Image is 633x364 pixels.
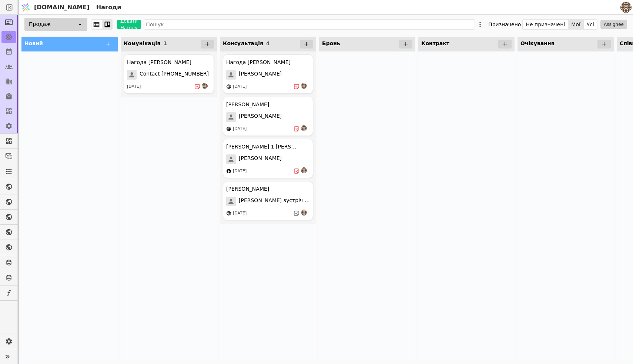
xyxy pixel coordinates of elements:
[239,197,310,206] span: [PERSON_NAME] зустріч 13.08
[301,167,307,173] img: an
[266,40,270,46] span: 4
[24,40,43,46] span: Новий
[239,70,282,80] span: [PERSON_NAME]
[223,54,313,94] div: Нагода [PERSON_NAME][PERSON_NAME][DATE]an
[117,20,141,29] button: Додати Нагоду
[226,84,231,89] img: online-store.svg
[163,40,167,46] span: 1
[226,143,297,151] div: [PERSON_NAME] 1 [PERSON_NAME]
[568,19,584,30] button: Мої
[144,19,475,30] input: Пошук
[223,40,263,46] span: Консультація
[233,84,247,90] div: [DATE]
[239,112,282,122] span: [PERSON_NAME]
[113,20,141,29] a: Додати Нагоду
[520,40,555,46] span: Очікування
[226,59,291,66] div: Нагода [PERSON_NAME]
[124,54,214,94] div: Нагода [PERSON_NAME]Contact [PHONE_NUMBER][DATE]an
[600,20,627,29] button: Assignee
[488,19,521,30] div: Призначено
[223,181,313,220] div: [PERSON_NAME][PERSON_NAME] зустріч 13.08[DATE]an
[322,40,340,46] span: Бронь
[421,40,449,46] span: Контракт
[24,18,87,31] div: Продаж
[301,210,307,216] img: an
[93,3,121,12] h2: Нагоди
[301,83,307,89] img: an
[223,97,313,136] div: [PERSON_NAME][PERSON_NAME][DATE]an
[620,2,632,13] img: 4183bec8f641d0a1985368f79f6ed469
[233,210,247,217] div: [DATE]
[226,185,269,193] div: [PERSON_NAME]
[226,211,231,216] img: online-store.svg
[301,125,307,131] img: an
[124,40,160,46] span: Комунікація
[127,84,141,90] div: [DATE]
[202,83,208,89] img: an
[34,3,90,12] span: [DOMAIN_NAME]
[127,59,191,66] div: Нагода [PERSON_NAME]
[140,70,209,80] span: Contact [PHONE_NUMBER]
[226,101,269,108] div: [PERSON_NAME]
[20,0,31,14] img: Logo
[584,19,597,30] button: Усі
[233,126,247,132] div: [DATE]
[523,19,568,30] button: Не призначені
[233,168,247,174] div: [DATE]
[223,139,313,178] div: [PERSON_NAME] 1 [PERSON_NAME][PERSON_NAME][DATE]an
[239,154,282,164] span: [PERSON_NAME]
[19,0,93,14] a: [DOMAIN_NAME]
[226,126,231,131] img: online-store.svg
[226,168,231,174] img: facebook.svg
